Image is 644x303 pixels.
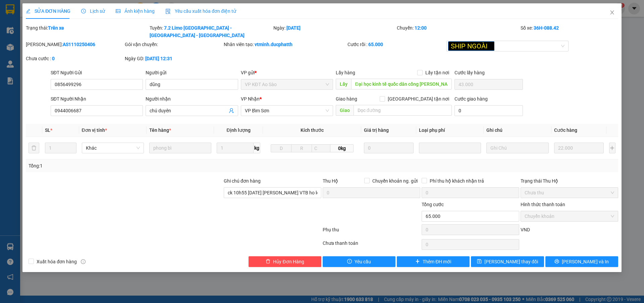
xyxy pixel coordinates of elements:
[146,95,238,103] div: Người nhận
[245,106,329,116] span: VP Bỉm Sơn
[534,25,559,31] b: 36H-088.42
[396,24,520,39] div: Chuyến:
[82,127,107,133] span: Đơn vị tính
[116,8,155,14] span: Ảnh kiện hàng
[25,24,149,39] div: Trạng thái:
[165,8,236,14] span: Yêu cầu xuất hóa đơn điện tử
[323,178,338,184] span: Thu Hộ
[554,127,577,133] span: Cước hàng
[226,127,250,133] span: Định lượng
[63,42,95,47] b: AS1110250406
[609,10,615,15] span: close
[45,127,50,133] span: SL
[454,105,523,116] input: Cước giao hàng
[397,256,470,267] button: plusThêm ĐH mới
[562,258,609,265] span: [PERSON_NAME] và In
[241,69,333,76] div: VP gửi
[125,55,222,62] div: Ngày GD:
[488,45,492,49] span: close
[364,143,414,153] input: 0
[26,55,123,62] div: Chưa cước :
[336,96,357,102] span: Giao hàng
[525,188,614,198] span: Chưa thu
[125,41,222,48] div: Gói vận chuyển:
[351,79,452,89] input: Dọc đường
[520,24,619,39] div: Số xe:
[165,9,171,14] img: icon
[609,143,615,153] button: plus
[322,226,421,238] div: Phụ thu
[145,56,172,61] b: [DATE] 12:31
[312,144,330,152] input: C
[224,41,346,48] div: Nhân viên tạo:
[477,259,482,264] span: save
[322,239,421,251] div: Chưa thanh toán
[149,127,171,133] span: Tên hàng
[255,42,292,47] b: vtminh.ducphatth
[26,9,31,13] span: edit
[521,177,618,185] div: Trạng thái Thu Hộ
[51,69,143,76] div: SĐT Người Gửi
[51,95,143,103] div: SĐT Người Nhận
[423,69,452,76] span: Lấy tận nơi
[229,108,234,113] span: user-add
[336,79,351,89] span: Lấy
[484,258,538,265] span: [PERSON_NAME] thay đổi
[364,127,389,133] span: Giá trị hàng
[81,9,86,13] span: clock-circle
[336,70,355,75] span: Lấy hàng
[525,211,614,221] span: Chuyển khoản
[81,8,105,14] span: Lịch sử
[150,25,245,38] b: 7.2 Limo [GEOGRAPHIC_DATA] - [GEOGRAPHIC_DATA] - [GEOGRAPHIC_DATA]
[545,256,618,267] button: printer[PERSON_NAME] và In
[224,178,261,184] label: Ghi chú đơn hàng
[427,177,487,185] span: Phí thu hộ khách nhận trả
[86,143,140,153] span: Khác
[448,41,494,51] span: SHIP NGOÀI
[273,258,304,265] span: Hủy Đơn Hàng
[423,258,451,265] span: Thêm ĐH mới
[241,96,260,102] span: VP Nhận
[301,127,324,133] span: Kích thước
[355,258,371,265] span: Yêu cầu
[48,25,64,31] b: Trên xe
[26,41,123,48] div: [PERSON_NAME]:
[271,144,291,152] input: D
[554,143,604,153] input: 0
[368,42,383,47] b: 65.000
[245,79,329,89] span: VP KĐT Ao Sào
[415,25,427,31] b: 12:00
[347,259,352,264] span: exclamation-circle
[354,105,452,116] input: Dọc đường
[29,162,249,169] div: Tổng: 1
[454,96,488,102] label: Cước giao hàng
[521,227,530,232] span: VND
[454,70,485,75] label: Cước lấy hàng
[486,143,548,153] input: Ghi Chú
[330,144,353,152] span: 0kg
[554,259,559,264] span: printer
[273,24,396,39] div: Ngày:
[336,105,354,116] span: Giao
[149,24,273,39] div: Tuyến:
[146,69,238,76] div: Người gửi
[521,202,565,207] label: Hình thức thanh toán
[224,187,321,198] input: Ghi chú đơn hàng
[385,95,452,103] span: [GEOGRAPHIC_DATA] tận nơi
[29,143,39,153] button: delete
[286,25,301,31] b: [DATE]
[291,144,312,152] input: R
[323,256,395,267] button: exclamation-circleYêu cầu
[116,9,120,13] span: picture
[254,143,260,153] span: kg
[52,56,55,61] b: 0
[471,256,544,267] button: save[PERSON_NAME] thay đổi
[149,143,211,153] input: VD: Bàn, Ghế
[249,256,321,267] button: deleteHủy Đơn Hàng
[415,259,420,264] span: plus
[26,8,70,14] span: SỬA ĐƠN HÀNG
[370,177,420,185] span: Chuyển khoản ng. gửi
[416,124,484,137] th: Loại phụ phí
[266,259,270,264] span: delete
[347,41,445,48] div: Cước rồi :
